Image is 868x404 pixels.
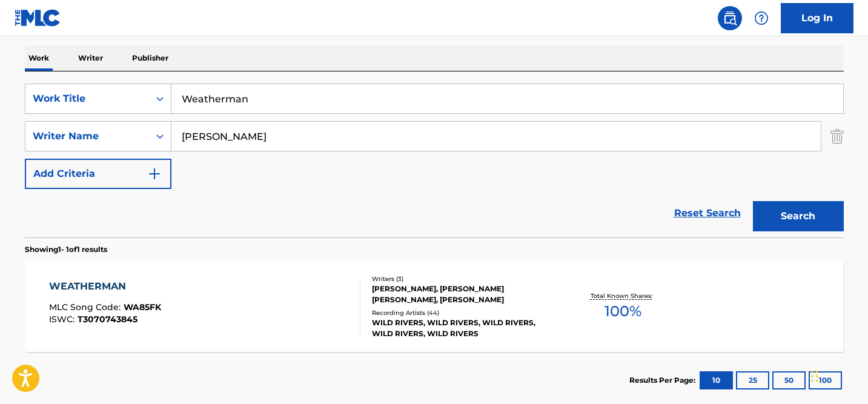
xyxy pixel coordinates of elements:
[147,167,162,181] img: 9d2ae6d4665cec9f34b9.svg
[25,84,844,237] form: Search Form
[25,244,107,255] p: Showing 1 - 1 of 1 results
[749,6,774,30] div: Help
[772,371,806,389] button: 50
[629,375,698,386] p: Results Per Page:
[15,9,61,27] img: MLC Logo
[49,314,78,325] span: ISWC :
[668,200,747,227] a: Reset Search
[33,91,142,106] div: Work Title
[591,291,655,300] p: Total Known Shares:
[25,45,53,71] p: Work
[33,129,142,144] div: Writer Name
[372,317,555,339] div: WILD RIVERS, WILD RIVERS, WILD RIVERS, WILD RIVERS, WILD RIVERS
[830,121,844,151] img: Delete Criterion
[372,308,555,317] div: Recording Artists ( 44 )
[811,358,818,394] div: Drag
[723,11,737,25] img: search
[372,283,555,305] div: [PERSON_NAME], [PERSON_NAME] [PERSON_NAME], [PERSON_NAME]
[753,201,844,231] button: Search
[49,302,124,313] span: MLC Song Code :
[124,302,161,313] span: WA85FK
[78,314,137,325] span: T3070743845
[807,346,868,404] iframe: Chat Widget
[25,261,844,352] a: WEATHERMANMLC Song Code:WA85FKISWC:T3070743845Writers (3)[PERSON_NAME], [PERSON_NAME] [PERSON_NAM...
[605,300,641,322] span: 100 %
[700,371,733,389] button: 10
[128,45,172,71] p: Publisher
[49,279,161,294] div: WEATHERMAN
[372,274,555,283] div: Writers ( 3 )
[736,371,769,389] button: 25
[781,3,853,33] a: Log In
[75,45,107,71] p: Writer
[25,159,171,189] button: Add Criteria
[718,6,742,30] a: Public Search
[754,11,769,25] img: help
